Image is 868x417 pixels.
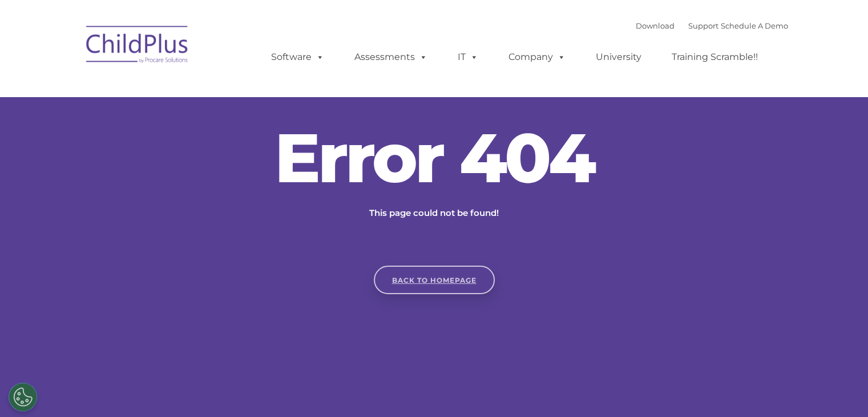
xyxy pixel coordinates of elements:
[688,21,718,30] a: Support
[682,294,868,417] iframe: Chat Widget
[636,21,675,30] a: Download
[9,383,37,411] button: Cookies Settings
[660,46,769,69] a: Training Scramble!!
[721,21,788,30] a: Schedule A Demo
[260,46,336,69] a: Software
[314,206,554,220] p: This page could not be found!
[497,46,577,69] a: Company
[636,21,788,30] font: |
[446,46,490,69] a: IT
[263,123,605,192] h2: Error 404
[80,18,195,75] img: ChildPlus by Procare Solutions
[374,266,495,294] a: Back to homepage
[584,46,653,69] a: University
[343,46,439,69] a: Assessments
